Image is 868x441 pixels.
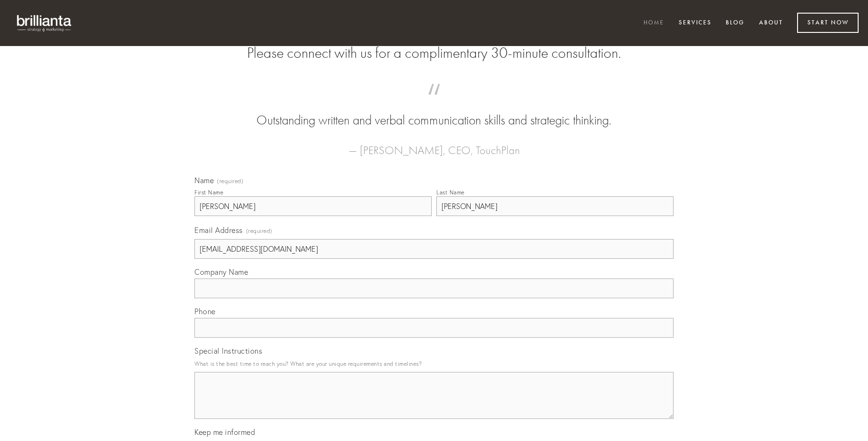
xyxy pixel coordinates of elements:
[246,224,272,237] span: (required)
[209,93,659,130] blockquote: Outstanding written and verbal communication skills and strategic thinking.
[194,307,216,316] span: Phone
[194,427,255,437] span: Keep me informed
[194,176,214,185] span: Name
[753,15,789,31] a: About
[194,346,262,356] span: Special Instructions
[637,15,670,31] a: Home
[194,357,674,370] p: What is the best time to reach you? What are your unique requirements and timelines?
[194,267,248,277] span: Company Name
[209,130,659,160] figcaption: — [PERSON_NAME], CEO, TouchPlan
[209,93,659,111] span: “
[720,15,751,31] a: Blog
[194,44,674,62] h2: Please connect with us for a complimentary 30-minute consultation.
[673,15,718,31] a: Services
[9,9,80,37] img: brillianta - research, strategy, marketing
[436,189,465,196] div: Last Name
[194,225,243,235] span: Email Address
[797,13,859,33] a: Start Now
[194,189,223,196] div: First Name
[217,178,243,184] span: (required)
